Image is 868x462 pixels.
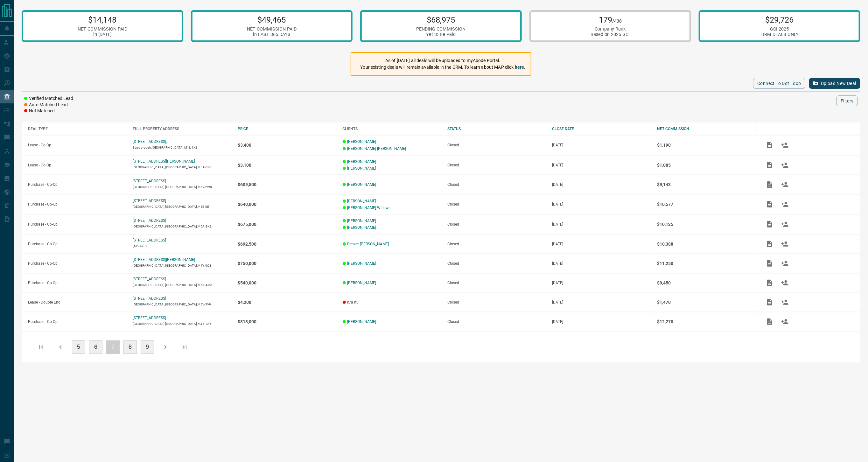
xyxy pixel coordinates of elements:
[133,257,195,262] p: [STREET_ADDRESS][PERSON_NAME]
[28,261,127,266] p: Purchase - Co-Op
[552,300,651,304] p: [DATE]
[447,222,546,227] div: Closed
[447,281,546,285] div: Closed
[347,159,376,164] a: [PERSON_NAME]
[447,143,546,147] div: Closed
[238,241,336,247] p: $692,500
[762,261,777,265] span: Add / View Documents
[28,319,127,324] p: Purchase - Co-Op
[238,127,336,131] div: PRICE
[552,281,651,285] p: [DATE]
[777,222,793,226] span: Match Clients
[657,319,756,324] p: $12,270
[133,277,166,281] a: [STREET_ADDRESS]
[552,202,651,206] p: [DATE]
[416,15,466,24] p: $68,975
[106,340,120,354] button: 7
[753,78,805,89] button: Connect to Dot Loop
[347,281,376,285] a: [PERSON_NAME]
[760,26,799,32] div: GCI 2025
[777,300,793,304] span: Match Clients
[552,182,651,187] p: [DATE]
[347,206,391,210] a: [PERSON_NAME] Willows
[552,222,651,227] p: [DATE]
[777,182,793,187] span: Match Clients
[360,64,525,71] p: Your existing deals will remain available in the CRM. To learn about MAP click .
[133,238,166,242] a: [STREET_ADDRESS]
[552,127,651,131] div: CLOSE DATE
[347,182,376,187] a: [PERSON_NAME]
[836,95,858,106] button: Filters
[657,163,756,168] p: $1,085
[347,219,376,223] a: [PERSON_NAME]
[360,57,525,64] p: As of [DATE] all deals will be uploaded to myAbode Portal.
[238,222,336,227] p: $675,000
[24,102,73,108] li: Auto Matched Lead
[657,261,756,266] p: $11,250
[347,199,376,203] a: [PERSON_NAME]
[762,163,777,167] span: Add / View Documents
[133,264,232,267] p: [GEOGRAPHIC_DATA],[GEOGRAPHIC_DATA],M4Y-0C3
[347,146,406,151] a: [PERSON_NAME] [PERSON_NAME]
[133,199,166,203] a: [STREET_ADDRESS]
[133,296,166,301] p: [STREET_ADDRESS]
[416,32,466,37] div: Yet to Be Paid
[777,143,793,147] span: Match Clients
[762,182,777,187] span: Add / View Documents
[133,218,166,223] p: [STREET_ADDRESS]
[28,222,127,227] p: Purchase - Co-Op
[552,143,651,147] p: [DATE]
[591,26,630,32] div: Company Rank
[809,78,860,89] button: Upload New Deal
[760,15,799,24] p: $29,726
[447,242,546,246] div: Closed
[591,32,630,37] div: Based on 2025 GCI
[657,202,756,207] p: $10,577
[762,202,777,206] span: Add / View Documents
[133,185,232,189] p: [GEOGRAPHIC_DATA],[GEOGRAPHIC_DATA],M5V-2W8
[416,26,466,32] div: PENDING COMMISSION
[24,108,73,114] li: Not Matched
[238,182,336,187] p: $609,500
[28,127,127,131] div: DEAL TYPE
[78,32,127,37] div: in [DATE]
[133,322,232,325] p: [GEOGRAPHIC_DATA],[GEOGRAPHIC_DATA],M4Y-1A5
[238,280,336,285] p: $540,000
[347,166,376,171] a: [PERSON_NAME]
[657,241,756,247] p: $10,388
[238,319,336,324] p: $818,000
[78,15,127,24] p: $14,148
[247,15,297,24] p: $49,465
[657,182,756,187] p: $9,143
[133,146,232,149] p: Scarborough,[GEOGRAPHIC_DATA],M1L-1X2
[133,179,166,183] a: [STREET_ADDRESS]
[123,340,137,354] button: 8
[72,340,85,354] button: 5
[760,32,799,37] div: FIRM DEALS ONLY
[777,280,793,285] span: Match Clients
[247,32,297,37] div: in LAST 365 DAYS
[133,316,166,320] a: [STREET_ADDRESS]
[762,222,777,226] span: Add / View Documents
[447,182,546,187] div: Closed
[238,202,336,207] p: $640,000
[238,143,336,148] p: $3,400
[247,26,297,32] div: NET COMMISSION PAID
[515,65,524,70] a: here
[133,165,232,169] p: [GEOGRAPHIC_DATA],[GEOGRAPHIC_DATA],M5A-0S6
[133,283,232,287] p: [GEOGRAPHIC_DATA],[GEOGRAPHIC_DATA],M5A-4M8
[552,261,651,266] p: [DATE]
[133,127,232,131] div: FULL PROPERTY ADDRESS
[777,163,793,167] span: Match Clients
[238,261,336,266] p: $750,000
[657,127,756,131] div: NET COMMISSION
[447,319,546,324] div: Closed
[447,127,546,131] div: STATUS
[133,159,195,164] a: [STREET_ADDRESS][PERSON_NAME]
[133,139,167,144] a: [STREET_ADDRESS],
[141,340,154,354] button: 9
